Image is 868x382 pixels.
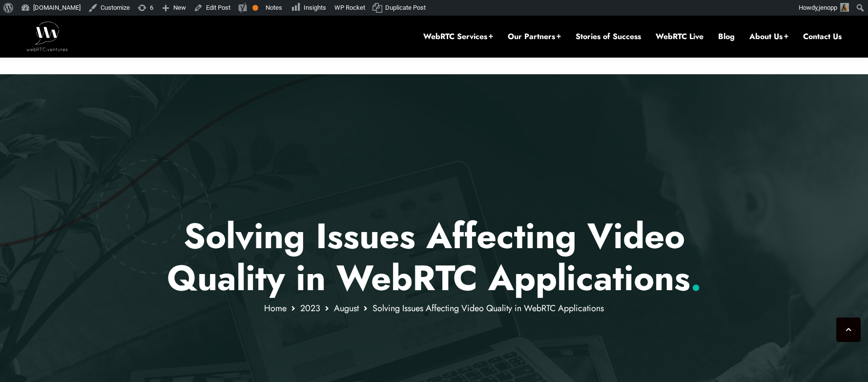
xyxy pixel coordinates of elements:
a: August [334,302,359,315]
div: OK [252,5,258,11]
a: WebRTC Services [423,31,493,42]
span: jenopp [819,4,837,11]
span: . [690,253,702,303]
a: Blog [718,31,735,42]
a: WebRTC Live [656,31,703,42]
span: Insights [304,4,326,11]
span: Solving Issues Affecting Video Quality in WebRTC Applications [372,302,604,315]
a: Our Partners [508,31,561,42]
a: About Us [749,31,788,42]
a: Home [264,302,287,315]
h1: Solving Issues Affecting Video Quality in WebRTC Applications [148,215,720,299]
a: Contact Us [803,31,842,42]
a: Stories of Success [576,31,641,42]
a: 2023 [300,302,320,315]
img: WebRTC.ventures [26,21,68,51]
